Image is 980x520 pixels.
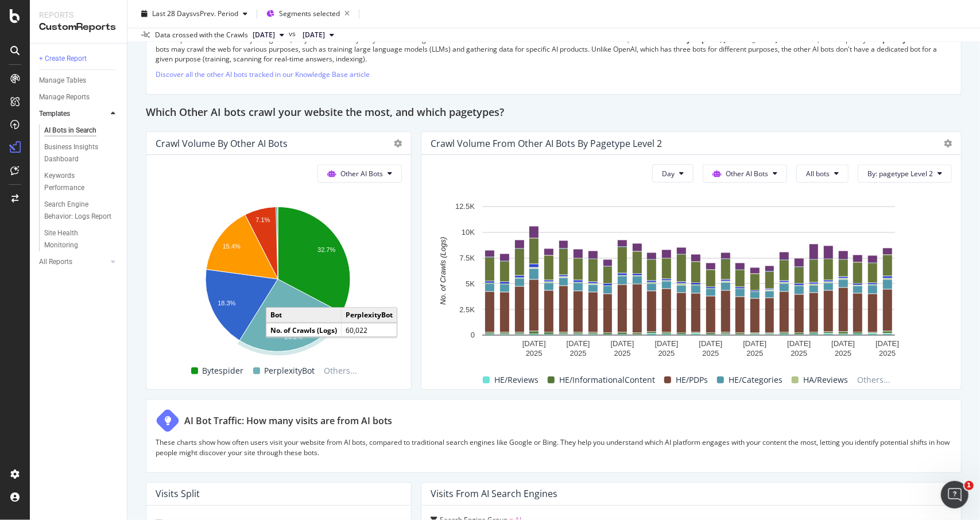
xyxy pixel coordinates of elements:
text: 2025 [526,349,543,358]
a: Business Insights Dashboard [44,141,119,165]
text: 2025 [791,349,807,358]
p: While OpenAI’s bots are widely recognized, they are not the only AI systems scanning websites. Se... [156,34,952,64]
span: HA/Reviews [803,373,848,387]
text: 26.2% [285,333,303,340]
text: 2.5K [459,305,475,313]
span: HE/InformationalContent [559,373,655,387]
span: By: pagetype Level 2 [867,169,933,178]
text: 7.1% [255,216,270,223]
button: Last 28 DaysvsPrev. Period [137,5,252,23]
div: Templates [39,108,70,120]
span: Last 28 Days [152,9,193,18]
div: Crawl Volume from Other AI Bots by pagetype Level 2DayOther AI BotsAll botsBy: pagetype Level 2A ... [421,131,962,390]
svg: A chart. [431,200,947,362]
div: Site Health Monitoring [44,227,109,251]
svg: A chart. [156,200,400,362]
span: HE/Categories [729,373,783,387]
a: Manage Reports [39,91,119,103]
span: vs [289,29,298,39]
span: Other AI Bots [340,169,383,178]
button: Segments selected [262,5,354,23]
a: All Reports [39,256,107,268]
div: Which Other AI bots crawl your website the most, and which pagetypes? [146,104,962,122]
text: [DATE] [611,339,634,348]
span: All bots [806,169,830,178]
div: Crawl Volume by Other AI BotsOther AI BotsA chart.BotPerplexityBotNo. of Crawls (Logs)60,022Bytes... [146,131,412,390]
a: Manage Tables [39,75,119,87]
text: 2025 [703,349,719,358]
text: 0 [471,331,475,339]
a: Keywords Performance [44,170,119,194]
button: Other AI Bots [703,164,787,183]
text: 2025 [659,349,675,358]
button: Other AI Bots [317,164,402,183]
button: By: pagetype Level 2 [858,164,952,183]
text: 10K [462,227,475,236]
a: AI Bots in Search [44,125,119,137]
span: Segments selected [279,9,340,18]
text: [DATE] [567,339,590,348]
text: 2025 [879,349,896,358]
a: Templates [39,108,107,120]
p: These charts show how often users visit your website from AI bots, compared to traditional search... [156,437,952,457]
a: Site Health Monitoring [44,227,119,251]
span: HE/Reviews [494,373,539,387]
text: [DATE] [699,339,722,348]
div: Crawl Volume by Other AI Bots [156,138,288,149]
div: AI Bot Traffic: How many visits are from AI bots [184,414,392,428]
div: Manage Reports [39,91,90,103]
text: 2025 [835,349,851,358]
a: Discover all the other AI bots tracked in our Knowledge Base article [156,69,370,79]
span: 2025 Sep. 7th [303,30,325,40]
span: HE/PDPs [676,373,708,387]
div: Business Insights Dashboard [44,141,110,165]
text: [DATE] [876,339,899,348]
button: All bots [796,164,849,183]
span: Others... [853,373,895,387]
div: Reports [39,9,118,21]
div: Visits from AI Search Engines [431,488,557,499]
div: All Reports [39,256,72,268]
div: Keywords Performance [44,170,109,194]
span: Bytespider [203,364,244,378]
text: 15.4% [223,242,241,249]
iframe: Intercom live chat [941,481,969,509]
h2: Which Other AI bots crawl your website the most, and which pagetypes? [146,104,504,122]
text: 2025 [614,349,631,358]
span: 2025 Oct. 5th [253,30,275,40]
text: 2025 [570,349,587,358]
div: CustomReports [39,21,118,34]
span: PerplexityBot [265,364,315,378]
span: Other AI Bots [726,169,768,178]
div: Data crossed with the Crawls [155,30,248,40]
div: Manage Tables [39,75,86,87]
text: [DATE] [831,339,855,348]
button: [DATE] [248,28,289,42]
div: Visits Split [156,488,200,499]
div: Search Engine Behavior: Logs Report [44,199,112,223]
span: Day [662,169,675,178]
button: [DATE] [298,28,339,42]
text: [DATE] [655,339,679,348]
text: 18.3% [218,299,235,306]
div: Crawl Volume from Other AI Bots by pagetype Level 2 [431,138,662,149]
span: vs Prev. Period [193,9,238,18]
text: [DATE] [743,339,766,348]
text: 2025 [746,349,763,358]
span: Others... [320,364,362,378]
div: AI Bots in Search [44,125,96,137]
span: 1 [964,481,974,490]
text: 5K [466,279,475,288]
a: + Create Report [39,53,119,65]
div: + Create Report [39,53,87,65]
text: No. of Crawls (Logs) [439,236,447,304]
a: Search Engine Behavior: Logs Report [44,199,119,223]
div: AI Bot Traffic: How many visits are from AI botsThese charts show how often users visit your webs... [146,399,962,472]
button: Day [652,164,694,183]
text: [DATE] [787,339,811,348]
text: 7.5K [459,253,475,262]
text: 12.5K [455,202,475,211]
text: 32.7% [317,246,335,253]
